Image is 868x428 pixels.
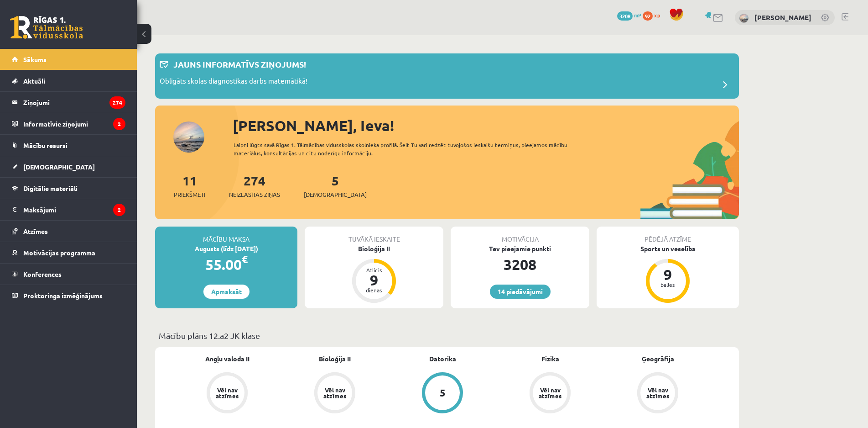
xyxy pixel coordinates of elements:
[643,11,665,19] a: 92 xp
[113,204,125,216] i: 2
[360,267,388,273] div: Atlicis
[203,285,249,299] a: Apmaksāt
[23,184,78,192] span: Digitālie materiāli
[174,172,205,199] a: 11Priekšmeti
[304,172,367,199] a: 5[DEMOGRAPHIC_DATA]
[643,11,653,21] span: 92
[281,372,389,415] a: Vēl nav atzīmes
[490,285,551,299] a: 14 piedāvājumi
[12,49,125,70] a: Sākums
[23,270,62,278] span: Konferences
[604,372,712,415] a: Vēl nav atzīmes
[173,58,306,70] p: Jauns informatīvs ziņojums!
[23,141,68,149] span: Mācību resursi
[23,248,95,257] span: Motivācijas programma
[23,92,125,113] legend: Ziņojumi
[304,190,367,199] span: [DEMOGRAPHIC_DATA]
[654,267,681,282] div: 9
[754,13,811,22] a: [PERSON_NAME]
[160,76,307,89] p: Obligāts skolas diagnostikas darbs matemātikā!
[214,387,240,399] div: Vēl nav atzīmes
[451,244,589,254] div: Tev pieejamie punkti
[234,141,584,157] div: Laipni lūgts savā Rīgas 1. Tālmācības vidusskolas skolnieka profilā. Šeit Tu vari redzēt tuvojošo...
[12,221,125,242] a: Atzīmes
[155,227,297,244] div: Mācību maksa
[233,115,739,137] div: [PERSON_NAME], Ieva!
[229,172,280,199] a: 274Neizlasītās ziņas
[12,92,125,113] a: Ziņojumi274
[389,372,496,415] a: 5
[322,387,348,399] div: Vēl nav atzīmes
[155,254,297,275] div: 55.00
[12,264,125,285] a: Konferences
[451,254,589,275] div: 3208
[597,244,739,254] div: Sports un veselība
[12,70,125,91] a: Aktuāli
[642,354,674,364] a: Ģeogrāfija
[597,244,739,304] a: Sports un veselība 9 balles
[451,227,589,244] div: Motivācija
[739,14,748,23] img: Ieva Skadiņa
[23,163,95,171] span: [DEMOGRAPHIC_DATA]
[12,178,125,199] a: Digitālie materiāli
[242,253,248,266] span: €
[23,113,125,134] legend: Informatīvie ziņojumi
[305,244,443,254] div: Bioloģija II
[12,135,125,156] a: Mācību resursi
[205,354,249,364] a: Angļu valoda II
[617,11,641,19] a: 3208 mP
[160,58,734,94] a: Jauns informatīvs ziņojums! Obligāts skolas diagnostikas darbs matemātikā!
[654,11,660,19] span: xp
[174,190,205,199] span: Priekšmeti
[360,287,388,293] div: dienas
[12,199,125,220] a: Maksājumi2
[12,242,125,263] a: Motivācijas programma
[155,244,297,254] div: Augusts (līdz [DATE])
[23,77,45,85] span: Aktuāli
[541,354,559,364] a: Fizika
[109,96,125,109] i: 274
[23,227,48,235] span: Atzīmes
[429,354,456,364] a: Datorika
[305,227,443,244] div: Tuvākā ieskaite
[23,55,47,63] span: Sākums
[645,387,670,399] div: Vēl nav atzīmes
[496,372,604,415] a: Vēl nav atzīmes
[12,156,125,177] a: [DEMOGRAPHIC_DATA]
[319,354,351,364] a: Bioloģija II
[159,329,735,342] p: Mācību plāns 12.a2 JK klase
[173,372,281,415] a: Vēl nav atzīmes
[597,227,739,244] div: Pēdējā atzīme
[113,118,125,130] i: 2
[440,388,446,398] div: 5
[10,16,83,39] a: Rīgas 1. Tālmācības vidusskola
[23,199,125,220] legend: Maksājumi
[23,291,103,300] span: Proktoringa izmēģinājums
[305,244,443,304] a: Bioloģija II Atlicis 9 dienas
[617,11,633,21] span: 3208
[634,11,641,19] span: mP
[12,113,125,134] a: Informatīvie ziņojumi2
[360,273,388,287] div: 9
[229,190,280,199] span: Neizlasītās ziņas
[12,285,125,306] a: Proktoringa izmēģinājums
[537,387,563,399] div: Vēl nav atzīmes
[654,282,681,287] div: balles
